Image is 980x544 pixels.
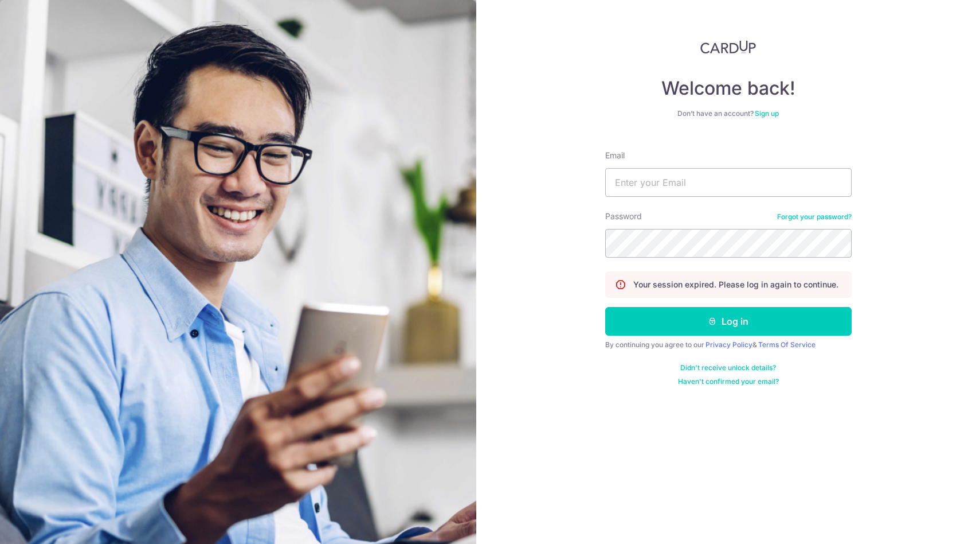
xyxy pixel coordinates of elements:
[605,77,852,100] h4: Welcome back!
[605,211,642,222] label: Password
[605,168,852,197] input: Enter your Email
[605,109,852,118] div: Don’t have an account?
[758,340,816,349] a: Terms Of Service
[605,150,625,161] label: Email
[755,109,779,118] a: Sign up
[678,377,779,386] a: Haven't confirmed your email?
[705,340,752,349] a: Privacy Policy
[605,340,852,349] div: By continuing you agree to our &
[777,212,852,222] a: Forgot your password?
[680,363,776,372] a: Didn't receive unlock details?
[605,307,852,336] button: Log in
[700,40,756,54] img: CardUp Logo
[633,279,838,290] p: Your session expired. Please log in again to continue.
